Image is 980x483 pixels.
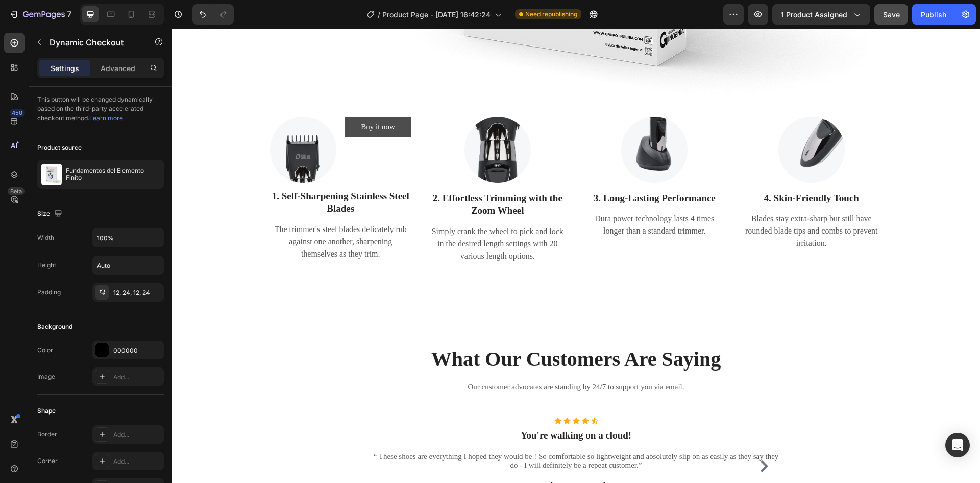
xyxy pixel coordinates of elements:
img: product feature img [41,164,62,185]
p: You're walking on a cloud! [201,401,607,413]
input: Auto [93,228,163,247]
div: Add... [113,373,161,382]
p: The trimmer's steel blades delicately rub against one another, sharpening themselves as they trim. [99,195,239,232]
div: Corner [37,456,58,466]
div: Publish [921,9,946,20]
p: 7 [67,8,71,20]
p: 2. Effortless Trimming with the Zoom Wheel [256,164,396,189]
div: Background [37,322,72,331]
p: 1. Self-Sharpening Stainless Steel Blades [99,162,239,187]
p: 4. Skin-Friendly Touch [570,164,709,176]
span: / [378,9,380,20]
div: Image [37,372,55,381]
div: This button will be changed dynamically based on the third-party accelerated checkout method. [37,87,164,131]
div: Padding [37,288,61,297]
div: 12, 24, 12, 24 [113,288,161,297]
span: Save [883,10,900,19]
div: Add... [113,430,161,440]
div: 450 [10,109,24,117]
p: Settings [51,63,79,74]
div: Border [37,430,57,439]
iframe: Design area [172,29,980,483]
div: Size [37,207,64,221]
p: Blades stay extra-sharp but still have rounded blade tips and combs to prevent irritation. [570,184,709,221]
span: Need republishing [525,10,577,19]
p: Fundamentos del Elemento Finito [66,167,160,181]
p: 3. Long-Lasting Performance [413,164,553,176]
span: 1 product assigned [781,9,847,20]
button: Carousel Next Arrow [584,429,600,446]
p: Advanced [101,63,135,74]
div: Open Intercom Messenger [945,433,970,457]
div: Color [37,346,53,355]
p: Dura power technology lasts 4 times longer than a standard trimmer. [413,184,553,209]
input: Auto [93,256,163,274]
a: Learn more [89,114,123,122]
div: Product source [37,143,82,152]
p: - [PERSON_NAME] [201,451,607,462]
p: Our customer advocates are standing by 24/7 to support you via email. [99,354,709,363]
div: Shape [37,406,56,416]
div: Width [37,233,54,242]
button: Save [874,4,908,25]
button: Buy it now [173,88,239,109]
p: Dynamic Checkout [50,36,136,49]
div: Add... [113,457,161,466]
p: “ These shoes are everything I hoped they would be ! So comfortable so lightweight and absolutely... [201,424,607,441]
div: Beta [8,187,24,195]
div: 000000 [113,346,161,355]
button: 1 product assigned [772,4,870,25]
button: 7 [4,4,76,25]
div: Height [37,261,56,270]
div: Undo/Redo [192,4,234,25]
div: Buy it now [189,94,223,103]
p: What Our Customers Are Saying [99,317,709,344]
p: Simply crank the wheel to pick and lock in the desired length settings with 20 various length opt... [256,197,396,234]
span: Product Page - [DATE] 16:42:24 [382,9,491,20]
button: Publish [912,4,955,25]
